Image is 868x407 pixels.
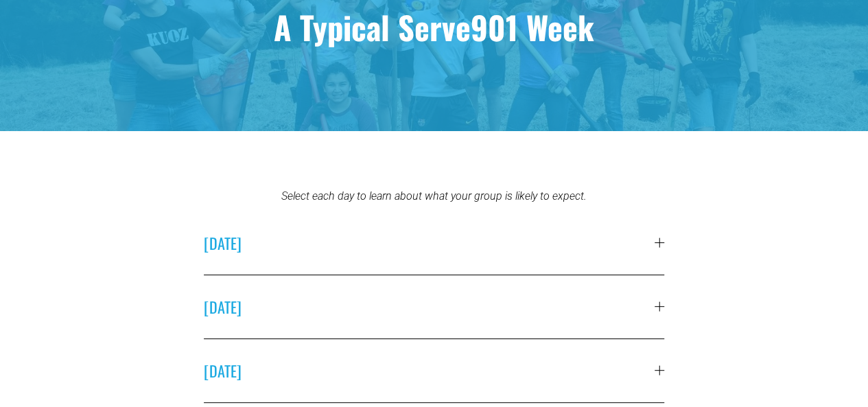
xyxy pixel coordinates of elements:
button: [DATE] [204,211,664,275]
strong: A Typical Serve901 Week [274,3,594,50]
button: [DATE] [204,339,664,402]
span: [DATE] [204,232,655,254]
span: [DATE] [204,296,655,318]
span: [DATE] [204,360,655,382]
button: [DATE] [204,275,664,338]
em: Select each day to learn about what your group is likely to expect. [281,189,587,202]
